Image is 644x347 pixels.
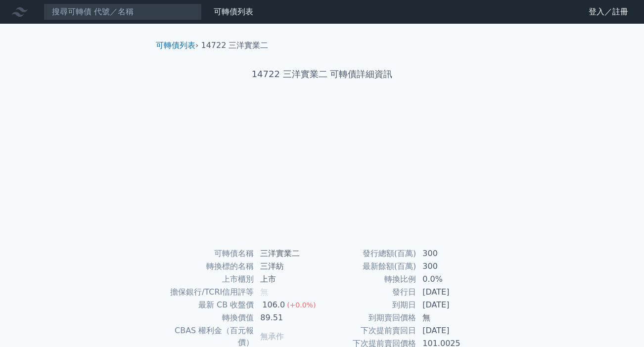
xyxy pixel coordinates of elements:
td: 最新 CB 收盤價 [160,299,254,311]
span: (+0.0%) [287,301,316,309]
td: 轉換標的名稱 [160,260,254,273]
td: 擔保銀行/TCRI信用評等 [160,286,254,299]
td: 89.51 [254,311,322,324]
div: 106.0 [260,299,287,311]
span: 無承作 [260,332,284,341]
td: 到期賣回價格 [322,311,416,324]
a: 登入／註冊 [581,4,636,20]
td: 發行日 [322,286,416,299]
td: [DATE] [416,286,484,299]
h1: 14722 三洋實業二 可轉債詳細資訊 [148,67,496,81]
td: 到期日 [322,299,416,311]
input: 搜尋可轉債 代號／名稱 [44,3,202,20]
td: 0.0% [416,273,484,286]
td: 發行總額(百萬) [322,247,416,260]
td: 可轉債名稱 [160,247,254,260]
td: [DATE] [416,324,484,337]
td: 三洋實業二 [254,247,322,260]
td: 無 [416,311,484,324]
td: 上市 [254,273,322,286]
td: 300 [416,247,484,260]
td: 300 [416,260,484,273]
td: 三洋紡 [254,260,322,273]
td: 轉換比例 [322,273,416,286]
td: 上市櫃別 [160,273,254,286]
span: 無 [260,287,268,297]
td: 下次提前賣回日 [322,324,416,337]
td: [DATE] [416,299,484,311]
li: 14722 三洋實業二 [201,40,269,51]
a: 可轉債列表 [214,7,253,16]
td: 轉換價值 [160,311,254,324]
td: 最新餘額(百萬) [322,260,416,273]
a: 可轉債列表 [156,41,195,50]
li: › [156,40,198,51]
